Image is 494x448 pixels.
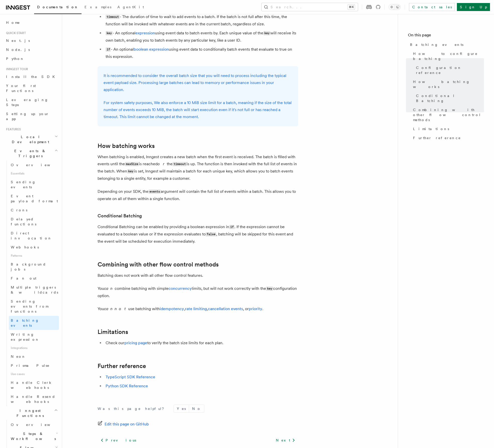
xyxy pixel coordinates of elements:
[4,148,55,158] span: Events & Triggers
[4,132,59,146] button: Local Development
[124,340,147,345] a: pricing page
[413,51,484,61] span: How to configure batching
[160,306,184,311] a: idempotency
[9,378,59,392] a: Handle Clerk webhooks
[413,126,449,131] span: Limitations
[9,215,59,229] a: Delayed functions
[11,381,53,390] span: Handle Clerk webhooks
[98,212,142,219] a: Conditional Batching
[11,245,39,249] span: Webhooks
[4,81,59,95] a: Your first Functions
[408,40,484,49] a: Batching events
[9,297,59,316] a: Sending events from functions
[104,13,298,28] li: - The duration of time to wait to add events to a batch. If the batch is not full after this time...
[411,133,484,142] a: Further reference
[9,361,59,370] a: Prisma Pulse
[148,190,161,194] code: events
[98,261,219,268] a: Combining with other flow control methods
[4,72,59,81] a: Install the SDK
[416,65,484,75] span: Configuration reference
[9,344,59,352] span: Integrations
[6,112,49,121] span: Setting up your app
[9,330,59,344] a: Writing expression
[98,142,155,149] a: How batching works
[4,67,28,71] span: Inngest tour
[6,84,36,93] span: Your first Functions
[114,2,147,14] a: AgentKit
[4,31,26,35] span: Quick start
[9,169,59,177] span: Essentials
[34,2,81,14] a: Documentation
[410,42,463,47] span: Batching events
[11,194,58,203] span: Event payload format
[11,395,55,404] span: Handle Resend webhooks
[11,423,62,427] span: Overview
[11,364,50,368] span: Prisma Pulse
[104,99,292,120] p: For system safety purposes, We also enforce a 10 MiB size limit for a batch, meaning if the size ...
[9,274,59,283] a: Fan out
[174,405,189,412] button: Yes
[408,32,484,40] h4: On this page
[106,15,120,19] code: timeout
[411,105,484,124] a: Combining with other flow control methods
[169,286,192,291] a: concurrency
[6,75,58,79] span: Install the SDK
[4,406,59,420] button: Inngest Functions
[409,3,455,11] a: Contact sales
[9,316,59,330] a: Batching events
[9,283,59,297] a: Multiple triggers & wildcards
[185,306,207,311] a: rate limiting
[11,163,62,167] span: Overview
[9,229,59,243] a: Direct invocation
[98,285,298,299] p: You combine batching with simple limits, but will not work correctly with the configuration option.
[98,421,149,428] a: Edit this page on GitHub
[9,420,59,429] a: Overview
[263,31,270,35] code: key
[104,306,128,311] em: cannot
[11,231,52,240] span: Direct invocation
[9,370,59,378] span: Use cases
[9,252,59,260] span: Patterns
[9,177,59,192] a: Sending events
[98,305,298,312] p: You use batching with , , , or .
[6,57,24,61] span: Python
[4,160,59,406] div: Events & Triggers
[11,354,26,359] span: Neon
[4,408,54,418] span: Inngest Functions
[106,47,111,52] code: if
[98,436,139,445] a: Previous
[135,31,155,35] a: expression
[4,54,59,63] a: Python
[85,5,111,9] span: Examples
[4,134,55,144] span: Local Development
[106,384,148,388] a: Python SDK Reference
[11,217,36,226] span: Delayed functions
[4,45,59,54] a: Node.js
[9,352,59,361] a: Neon
[11,285,58,294] span: Multiple triggers & wildcards
[262,3,358,11] button: Search...⌘K
[104,286,115,291] em: can
[105,421,149,428] span: Edit this page on GitHub
[104,72,292,93] p: It is recommended to consider the overall batch size that you will need to process including the ...
[9,431,56,441] span: Steps & Workflows
[4,36,59,45] a: Next.js
[81,2,114,14] a: Examples
[9,206,59,215] a: Crons
[6,48,30,52] span: Node.js
[266,287,273,291] code: key
[4,127,21,131] span: Features
[208,306,243,311] a: cancellation events
[104,46,298,60] li: - An optional using event data to conditionally batch events that evaluate to true on this expres...
[411,124,484,133] a: Limitations
[411,49,484,63] a: How to configure batching
[414,63,484,77] a: Configuration reference
[9,160,59,169] a: Overview
[229,225,234,229] code: if
[206,232,216,236] code: false
[11,262,46,271] span: Background jobs
[173,162,187,166] code: timeout
[9,260,59,274] a: Background jobs
[98,153,298,182] p: When batching is enabled, Inngest creates a new batch when the first event is received. The batch...
[411,77,484,91] a: How batching works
